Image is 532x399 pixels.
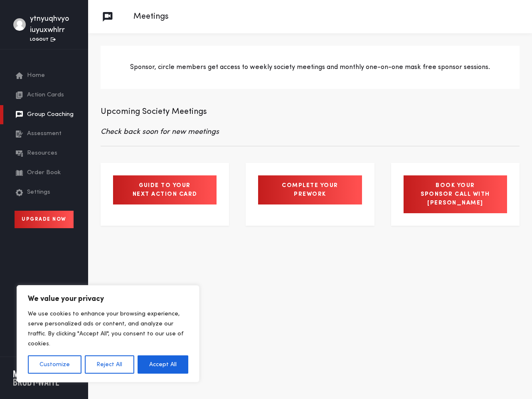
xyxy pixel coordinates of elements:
p: Upcoming Society Meetings [101,106,520,118]
span: Order Book [27,168,61,178]
a: Book your Sponsor call with [PERSON_NAME] [404,175,507,213]
span: Assessment [27,129,62,139]
a: Home [16,66,76,86]
a: Order Book [16,163,76,183]
a: Guide to your next Action Card [113,175,217,204]
button: Customize [28,355,81,374]
p: We use cookies to enhance your browsing experience, serve personalized ads or content, and analyz... [28,309,188,349]
span: Settings [27,188,50,197]
p: Meetings [125,10,169,23]
span: Group Coaching [27,110,74,120]
a: Action Cards [16,86,76,105]
button: Reject All [85,355,134,374]
a: Group Coaching [16,105,76,125]
span: Action Cards [27,91,64,100]
a: Settings [16,183,76,202]
div: We value your privacy [17,285,199,382]
a: Upgrade Now [15,211,74,228]
span: Resources [27,149,57,158]
p: Sponsor, circle members get access to weekly society meetings and monthly one-on-one mask free sp... [117,62,503,72]
div: ytnyuqhvyo iuyuxwhlrr [30,13,75,36]
a: Complete your Prework [258,175,362,204]
a: Logout [30,37,56,42]
p: We value your privacy [28,294,188,304]
em: Check back soon for new meetings [101,128,219,135]
button: Accept All [138,355,188,374]
span: Home [27,71,45,81]
a: Assessment [16,124,76,144]
a: Resources [16,144,76,163]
